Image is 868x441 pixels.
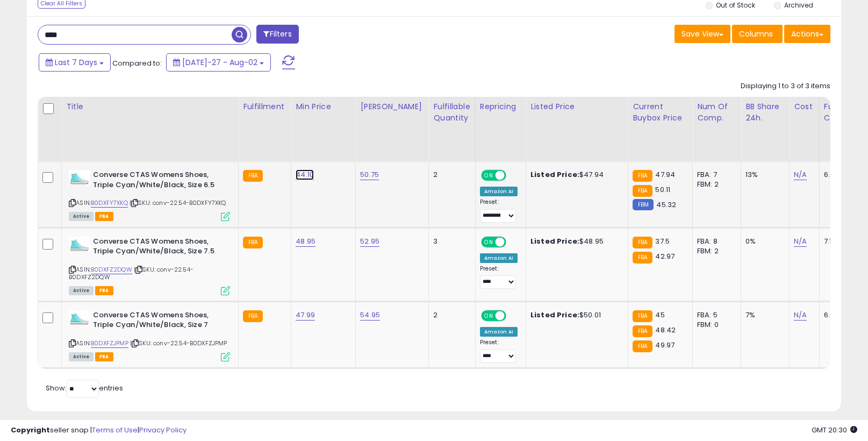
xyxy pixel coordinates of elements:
div: Fulfillment Cost [824,101,865,124]
div: 2 [433,310,467,320]
div: 0% [745,237,781,246]
span: 45.32 [656,200,676,210]
button: Filters [256,25,298,44]
div: Listed Price [530,101,623,112]
a: N/A [794,169,807,180]
div: FBM: 0 [697,320,733,330]
a: Privacy Policy [139,425,186,435]
small: FBA [633,185,652,197]
b: Converse CTAS Womens Shoes, Triple Cyan/White/Black, Size 6.5 [93,170,224,193]
a: B0DXFY7XKQ [91,198,128,208]
span: OFF [504,311,521,320]
div: Preset: [480,339,518,363]
b: Converse CTAS Womens Shoes, Triple Cyan/White/Black, Size 7 [93,310,224,333]
img: 31SWU1Ad-hL._SL40_.jpg [69,310,90,325]
img: 31SWU1Ad-hL._SL40_.jpg [69,237,90,252]
div: 7.16 [824,237,862,246]
span: 49.97 [655,340,675,350]
div: 6.62 [824,170,862,180]
div: Preset: [480,198,518,223]
span: All listings currently available for purchase on Amazon [69,212,94,221]
a: 44.10 [296,169,314,180]
div: Amazon AI [480,327,518,337]
a: 48.95 [296,236,315,247]
div: Num of Comp. [697,101,736,124]
span: | SKU: conv-22.54-B0DXFZ2DQW [69,265,193,281]
div: Amazon AI [480,253,518,263]
span: 48.42 [655,325,676,335]
div: $48.95 [530,237,620,246]
a: 52.95 [360,236,379,247]
b: Listed Price: [530,310,579,320]
div: FBM: 2 [697,246,733,256]
div: seller snap | | [11,425,186,436]
span: OFF [504,171,521,180]
div: ASIN: [69,310,230,360]
div: 13% [745,170,781,180]
span: Columns [739,29,773,39]
span: OFF [504,237,521,246]
div: FBA: 7 [697,170,733,180]
span: All listings currently available for purchase on Amazon [69,286,94,295]
span: ON [482,311,496,320]
small: FBA [243,237,263,248]
button: Save View [675,25,730,43]
div: FBA: 5 [697,310,733,320]
div: 2 [433,170,467,180]
div: [PERSON_NAME] [360,101,424,112]
small: FBA [243,170,263,182]
span: 45 [655,310,664,320]
button: [DATE]-27 - Aug-02 [166,53,271,72]
div: Amazon AI [480,187,518,196]
a: N/A [794,236,807,247]
span: FBA [95,212,113,221]
div: Repricing [480,101,521,112]
a: 50.75 [360,169,379,180]
label: Archived [784,1,813,10]
div: 3 [433,237,467,246]
strong: Copyright [11,425,50,435]
button: Actions [784,25,830,43]
span: Last 7 Days [55,57,97,68]
div: Current Buybox Price [633,101,688,124]
span: ON [482,171,496,180]
span: Show: entries [46,383,123,393]
span: All listings currently available for purchase on Amazon [69,352,94,361]
div: BB Share 24h. [745,101,785,124]
div: $50.01 [530,310,620,320]
a: 47.99 [296,310,315,321]
span: | SKU: conv-22.54-B0DXFY7XKQ [130,198,226,207]
b: Listed Price: [530,236,579,246]
img: 31SWU1Ad-hL._SL40_.jpg [69,170,90,185]
div: FBM: 2 [697,180,733,189]
div: 7% [745,310,781,320]
a: B0DXFZ2DQW [91,265,132,274]
small: FBA [243,310,263,322]
span: ON [482,237,496,246]
span: 37.5 [655,236,670,246]
div: ASIN: [69,170,230,220]
span: 42.97 [655,251,675,261]
span: [DATE]-27 - Aug-02 [182,57,257,68]
span: FBA [95,352,113,361]
b: Listed Price: [530,169,579,180]
button: Columns [732,25,783,43]
div: FBA: 8 [697,237,733,246]
a: Terms of Use [92,425,138,435]
span: 47.94 [655,169,675,180]
label: Out of Stock [716,1,755,10]
span: FBA [95,286,113,295]
div: Cost [794,101,815,112]
small: FBM [633,199,654,210]
a: 54.95 [360,310,380,321]
a: N/A [794,310,807,321]
button: Last 7 Days [39,53,111,72]
small: FBA [633,325,652,337]
span: 2025-08-12 20:30 GMT [812,425,857,435]
div: Preset: [480,265,518,289]
small: FBA [633,340,652,352]
span: 50.11 [655,184,670,195]
small: FBA [633,252,652,264]
div: Fulfillable Quantity [433,101,470,124]
div: $47.94 [530,170,620,180]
